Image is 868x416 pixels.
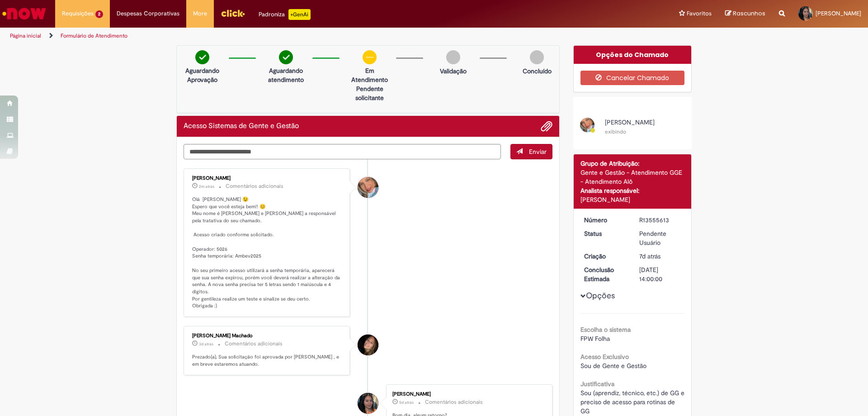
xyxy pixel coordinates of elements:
div: R13555613 [639,215,681,225]
span: Despesas Corporativas [117,9,179,18]
time: 29/09/2025 10:36:39 [199,184,214,189]
div: undefined talvez off-line [358,177,378,198]
textarea: Digite sua mensagem aqui... [184,144,501,159]
div: [PERSON_NAME] [392,392,543,397]
img: ServiceNow [1,5,47,23]
img: circle-minus.png [363,50,377,64]
small: Comentários adicionais [225,340,283,348]
p: Validação [440,67,467,76]
ul: Trilhas de página [7,28,572,44]
span: Rascunhos [733,9,765,18]
div: 22/09/2025 14:43:29 [639,252,681,261]
div: Sofia Da Silveira Chagas [358,393,378,414]
button: Enviar [510,144,552,159]
b: Acesso Exclusivo [580,353,629,361]
span: Requisições [62,9,94,18]
div: [PERSON_NAME] Machado [192,333,343,339]
div: Opções do Chamado [574,46,692,64]
span: 7d atrás [639,252,660,260]
div: Pendente Usuário [639,229,681,247]
span: Enviar [529,148,547,156]
p: Em Atendimento [348,66,392,84]
span: FPW Folha [580,335,610,343]
div: Iara Moscardini Machado [358,335,378,355]
a: Página inicial [10,32,41,39]
span: 2 [95,10,103,18]
b: Justificativa [580,380,614,388]
div: [DATE] 14:00:00 [639,265,681,283]
p: Pendente solicitante [348,84,392,102]
div: [PERSON_NAME] [580,195,685,204]
span: Sou de Gente e Gestão [580,362,646,370]
img: check-circle-green.png [279,50,293,64]
div: Analista responsável: [580,186,685,195]
time: 26/09/2025 17:08:30 [199,341,213,347]
small: Comentários adicionais [226,182,283,190]
time: 25/09/2025 09:49:09 [399,400,414,405]
div: Gente e Gestão - Atendimento GGE - Atendimento Alô [580,168,685,186]
a: Formulário de Atendimento [61,32,127,39]
p: Concluído [523,67,552,76]
dt: Conclusão Estimada [577,265,633,283]
small: exibindo [605,128,626,135]
p: +GenAi [288,9,311,20]
span: 3d atrás [199,341,213,347]
span: 2m atrás [199,184,214,189]
div: Padroniza [259,9,311,20]
p: Aguardando Aprovação [180,66,224,84]
img: img-circle-grey.png [530,50,544,64]
span: Favoritos [687,9,712,18]
button: Cancelar Chamado [580,71,685,85]
div: [PERSON_NAME] [192,176,343,181]
img: check-circle-green.png [195,50,209,64]
p: Olá [PERSON_NAME] 😉 Espero que você esteja bem!! 😊 Meu nome é [PERSON_NAME] e [PERSON_NAME] a res... [192,196,343,310]
dt: Número [577,215,633,225]
div: Grupo de Atribuição: [580,159,685,168]
p: Prezado(a), Sua solicitação foi aprovada por [PERSON_NAME] , e em breve estaremos atuando. [192,354,343,368]
button: Adicionar anexos [541,120,552,132]
dt: Criação [577,252,633,261]
img: img-circle-grey.png [446,50,460,64]
dt: Status [577,229,633,238]
a: Rascunhos [725,10,765,18]
span: [PERSON_NAME] [605,118,655,126]
span: 5d atrás [399,400,414,405]
small: Comentários adicionais [425,398,483,406]
span: [PERSON_NAME] [816,10,861,17]
p: Aguardando atendimento [264,66,308,84]
time: 22/09/2025 14:43:29 [639,252,660,260]
span: More [193,9,207,18]
h2: Acesso Sistemas de Gente e Gestão Histórico de tíquete [184,122,299,130]
b: Escolha o sistema [580,325,631,334]
img: click_logo_yellow_360x200.png [221,6,245,20]
span: Sou (aprendiz, técnico, etc.) de GG e preciso de acesso para rotinas de GG [580,389,686,415]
